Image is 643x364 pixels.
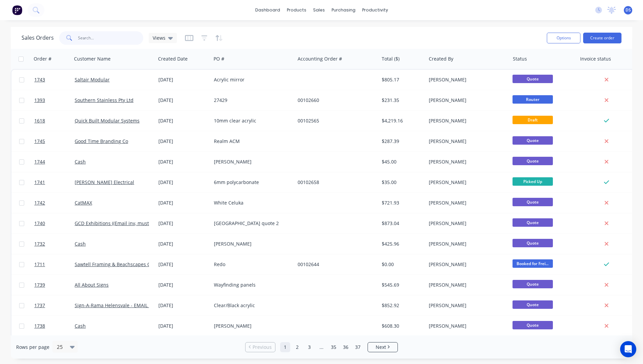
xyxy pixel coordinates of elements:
[429,97,503,104] div: [PERSON_NAME]
[298,117,372,124] div: 00102565
[34,282,45,288] span: 1739
[304,342,314,352] a: Page 3
[34,179,45,186] span: 1741
[513,218,553,227] span: Quote
[280,342,290,352] a: Page 1 is your current page
[382,302,421,309] div: $852.92
[158,241,209,247] div: [DATE]
[214,323,289,329] div: [PERSON_NAME]
[75,117,140,124] a: Quick Built Modular Systems
[214,97,289,104] div: 27429
[382,56,400,62] div: Total ($)
[214,261,289,268] div: Redo
[34,295,75,316] a: 1737
[158,199,209,206] div: [DATE]
[34,172,75,192] a: 1741
[34,152,75,172] a: 1744
[214,158,289,165] div: [PERSON_NAME]
[34,193,75,213] a: 1742
[429,56,453,62] div: Created By
[75,199,92,206] a: CatMAX
[75,76,110,83] a: Saltair Modular
[298,97,372,104] div: 00102660
[158,97,209,104] div: [DATE]
[353,342,363,352] a: Page 37
[34,76,45,83] span: 1743
[75,138,128,144] a: Good Time Branding Co
[78,31,144,45] input: Search...
[429,179,503,186] div: [PERSON_NAME]
[34,56,51,62] div: Order #
[298,179,372,186] div: 00102658
[34,316,75,336] a: 1738
[245,344,275,351] a: Previous page
[620,341,636,357] div: Open Intercom Messenger
[12,5,22,15] img: Factory
[34,111,75,131] a: 1618
[214,117,289,124] div: 10mm clear acrylic
[252,5,283,15] a: dashboard
[253,344,272,351] span: Previous
[34,241,45,247] span: 1732
[513,198,553,206] span: Quote
[513,321,553,329] span: Quote
[74,56,111,62] div: Customer Name
[292,342,302,352] a: Page 2
[158,138,209,145] div: [DATE]
[429,302,503,309] div: [PERSON_NAME]
[429,76,503,83] div: [PERSON_NAME]
[382,138,421,145] div: $287.39
[34,261,45,268] span: 1711
[75,179,134,185] a: [PERSON_NAME] Electrical
[429,138,503,145] div: [PERSON_NAME]
[34,158,45,165] span: 1744
[329,342,339,352] a: Page 35
[513,116,553,124] span: Draft
[158,158,209,165] div: [DATE]
[34,90,75,110] a: 1393
[429,158,503,165] div: [PERSON_NAME]
[34,275,75,295] a: 1739
[382,117,421,124] div: $4,219.16
[283,5,310,15] div: products
[341,342,351,352] a: Page 36
[429,117,503,124] div: [PERSON_NAME]
[547,33,580,43] button: Options
[75,220,176,226] a: GCD Exhibitions ((Email inv, must have P/O #)
[158,282,209,288] div: [DATE]
[75,302,170,308] a: Sign-A-Rama Helensvale - EMAIL INVOICES
[513,75,553,83] span: Quote
[158,76,209,83] div: [DATE]
[513,280,553,288] span: Quote
[429,241,503,247] div: [PERSON_NAME]
[382,158,421,165] div: $45.00
[214,56,224,62] div: PO #
[310,5,328,15] div: sales
[75,158,86,165] a: Cash
[214,220,289,227] div: [GEOGRAPHIC_DATA] quote 2
[382,97,421,104] div: $231.35
[368,344,398,351] a: Next page
[214,282,289,288] div: Wayfinding panels
[580,56,611,62] div: Invoice status
[153,34,165,41] span: Views
[429,282,503,288] div: [PERSON_NAME]
[22,35,54,41] h1: Sales Orders
[513,136,553,145] span: Quote
[429,323,503,329] div: [PERSON_NAME]
[75,97,134,103] a: Southern Stainless Pty Ltd
[382,241,421,247] div: $425.96
[158,261,209,268] div: [DATE]
[316,342,327,352] a: Jump forward
[298,56,342,62] div: Accounting Order #
[75,282,109,288] a: All About Signs
[513,177,553,186] span: Picked Up
[16,344,49,351] span: Rows per page
[34,302,45,309] span: 1737
[242,342,401,352] ul: Pagination
[513,259,553,268] span: Booked for Frei...
[34,199,45,206] span: 1742
[34,220,45,227] span: 1740
[158,220,209,227] div: [DATE]
[513,239,553,247] span: Quote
